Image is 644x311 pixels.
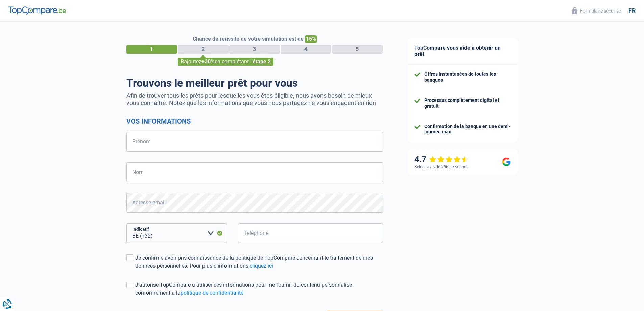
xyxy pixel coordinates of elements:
div: 3 [229,45,280,54]
h2: Vos informations [126,117,383,125]
div: Selon l’avis de 266 personnes [414,164,468,169]
div: 4 [281,45,331,54]
div: 5 [332,45,383,54]
p: Afin de trouver tous les prêts pour lesquelles vous êtes éligible, nous avons besoin de mieux vou... [126,92,383,106]
img: TopCompare Logo [8,6,66,15]
span: +30% [201,58,215,65]
div: fr [628,7,636,15]
div: Offres instantanées de toutes les banques [424,71,511,83]
button: Formulaire sécurisé [568,5,625,16]
div: 2 [178,45,229,54]
div: Processus complètement digital et gratuit [424,97,511,109]
div: 4.7 [414,155,469,164]
span: étape 2 [253,58,271,65]
div: Rajoutez en complétant l' [178,58,273,66]
a: politique de confidentialité [181,290,243,296]
div: Je confirme avoir pris connaissance de la politique de TopCompare concernant le traitement de mes... [135,254,383,270]
h1: Trouvons le meilleur prêt pour vous [126,76,383,89]
div: Confirmation de la banque en une demi-journée max [424,124,511,135]
span: Chance de réussite de votre simulation est de [193,36,304,42]
input: 401020304 [238,223,383,243]
a: cliquez ici [249,263,273,269]
div: 1 [126,45,177,54]
div: J'autorise TopCompare à utiliser ces informations pour me fournir du contenu personnalisé conform... [135,281,383,297]
div: TopCompare vous aide à obtenir un prêt [408,38,518,65]
span: 15% [305,35,317,43]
